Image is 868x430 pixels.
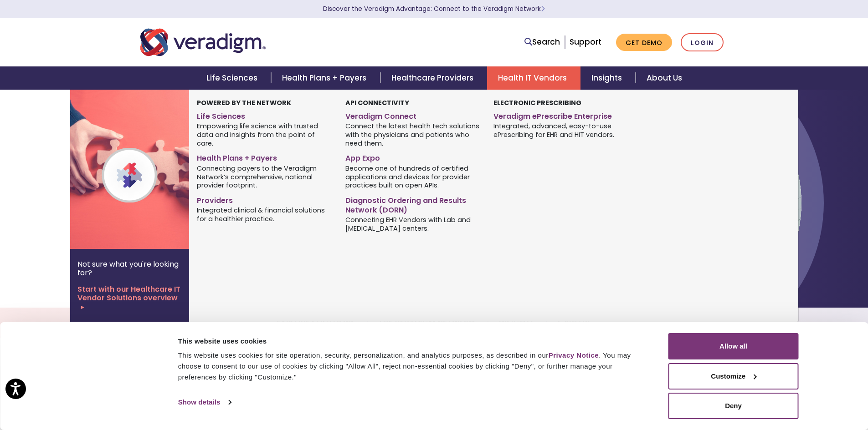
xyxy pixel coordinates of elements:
div: This website uses cookies [178,336,648,347]
a: Get Demo [616,34,672,51]
a: Providers [197,192,331,206]
a: Diagnostic Ordering and Results Network (DORN) [345,192,480,215]
a: Insights [580,66,636,90]
strong: API Connectivity [345,98,409,107]
a: Search [524,36,560,48]
img: Veradigm Network [70,90,217,249]
a: Discover the Veradigm Advantage: Connect to the Veradigm NetworkLearn More [323,5,545,13]
strong: Electronic Prescribing [493,98,581,107]
span: Connecting payers to the Veradigm Network’s comprehensive, national provider footprint. [197,163,331,190]
iframe: Drift Chat Widget [693,364,857,419]
span: Integrated clinical & financial solutions for a healthier practice. [197,206,331,223]
span: Connecting EHR Vendors with Lab and [MEDICAL_DATA] centers. [345,215,480,233]
img: Veradigm logo [140,27,266,57]
p: Not sure what you're looking for? [77,260,182,277]
a: Healthcare Providers [380,66,487,90]
button: Deny [668,393,799,419]
a: Life Sciences [195,66,271,90]
a: Life Sciences [197,108,331,121]
a: Show details [178,395,231,409]
a: Health IT Vendors [487,66,580,90]
a: Health Plans + Payers [271,66,380,90]
span: Empowering life science with trusted data and insights from the point of care. [197,121,331,148]
a: App Expo [345,150,480,163]
div: This website uses cookies for site operation, security, personalization, and analytics purposes, ... [178,350,648,383]
button: Allow all [668,333,799,359]
span: Integrated, advanced, easy-to-use ePrescribing for EHR and HIT vendors. [493,121,628,139]
a: About Us [636,66,693,90]
span: Become one of hundreds of certified applications and devices for provider practices built on open... [345,163,480,190]
span: Learn More [541,5,545,13]
a: Privacy Notice [549,351,599,359]
a: Login [681,33,724,52]
a: Start with our Healthcare IT Vendor Solutions overview [77,285,182,311]
strong: Powered by the Network [197,98,291,107]
a: Support [570,36,601,47]
button: Customize [668,363,799,390]
a: Veradigm Connect [345,108,480,121]
a: Veradigm ePrescribe Enterprise [493,108,628,121]
a: Health Plans + Payers [197,150,331,163]
span: Connect the latest health tech solutions with the physicians and patients who need them. [345,121,480,148]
